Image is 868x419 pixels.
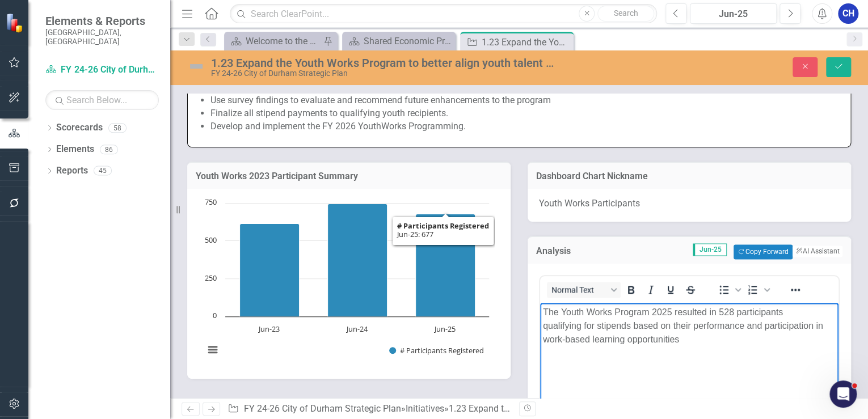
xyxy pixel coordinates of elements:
[244,403,401,414] a: FY 24-26 City of Durham Strategic Plan
[199,197,499,367] div: Chart. Highcharts interactive chart.
[108,123,127,133] div: 58
[199,197,495,367] svg: Interactive chart
[246,34,321,48] div: Welcome to the FY [DATE]-[DATE] Strategic Plan Landing Page!
[56,121,103,134] a: Scorecards
[213,310,217,320] text: 0
[6,12,26,32] img: ClearPoint Strategy
[416,214,475,317] path: Jun-25, 677. # Participants Registered.
[641,282,660,298] button: Italic
[482,35,571,49] div: 1.23 Expand the Youth Works Program to better align youth talent pipeline to business needs
[205,273,217,283] text: 250
[94,166,112,176] div: 45
[45,28,159,46] small: [GEOGRAPHIC_DATA], [GEOGRAPHIC_DATA]
[536,171,842,181] h3: Dashboard Chart Nickname
[364,34,453,48] div: Shared Economic Prosperity
[205,235,217,245] text: 500
[187,57,205,75] img: Not Defined
[734,244,792,259] button: Copy Forward
[661,282,680,298] button: Underline
[211,57,555,69] div: 1.23 Expand the Youth Works Program to better align youth talent pipeline to business needs
[406,403,444,414] a: Initiatives
[205,197,217,207] text: 750
[205,342,221,358] button: View chart menu, Chart
[210,94,839,107] li: Use survey findings to evaluate and recommend future enhancements to the program
[786,282,805,298] button: Reveal or hide additional toolbar items
[793,246,842,257] button: AI Assistant
[449,403,818,414] div: 1.23 Expand the Youth Works Program to better align youth talent pipeline to business needs
[227,34,321,48] a: Welcome to the FY [DATE]-[DATE] Strategic Plan Landing Page!
[328,204,387,317] path: Jun-24, 744. # Participants Registered.
[597,6,654,22] button: Search
[56,143,94,156] a: Elements
[45,90,159,110] input: Search Below...
[551,285,607,294] span: Normal Text
[694,7,773,21] div: Jun-25
[258,324,280,334] text: Jun-23
[743,282,772,298] div: Numbered list
[240,224,300,317] path: Jun-23, 613. # Participants Registered.
[829,380,857,408] iframe: Intercom live chat
[345,324,368,334] text: Jun-24
[690,3,777,24] button: Jun-25
[536,246,593,256] h3: Analysis
[227,403,510,416] div: » »
[539,198,640,209] span: Youth Works Participants
[45,14,159,28] span: Elements & Reports
[621,282,641,298] button: Bold
[693,243,727,256] span: Jun-25
[389,345,484,355] button: Show # Participants Registered
[210,120,839,133] li: Develop and implement the FY 2026 YouthWorks Programming.
[614,9,638,18] span: Search
[714,282,743,298] div: Bullet list
[210,107,839,120] li: Finalize all stipend payments to qualifying youth recipients.
[196,171,502,181] h3: Youth Works 2023 Participant Summary
[56,164,88,177] a: Reports
[100,145,118,154] div: 86
[681,282,700,298] button: Strikethrough
[45,64,159,77] a: FY 24-26 City of Durham Strategic Plan
[211,69,555,78] div: FY 24-26 City of Durham Strategic Plan
[230,4,657,24] input: Search ClearPoint...
[547,282,621,298] button: Block Normal Text
[345,34,453,48] a: Shared Economic Prosperity
[433,324,456,334] text: Jun-25
[838,3,858,24] button: CH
